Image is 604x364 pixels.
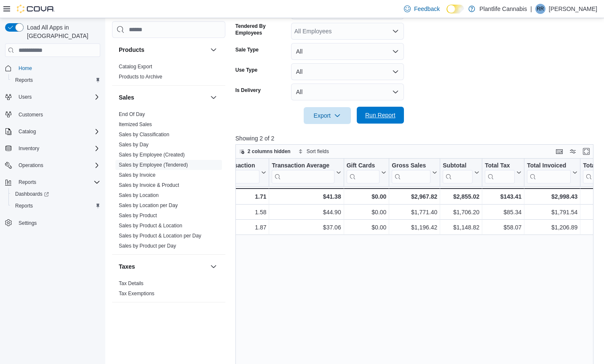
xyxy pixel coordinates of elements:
h3: Sales [119,93,134,102]
button: Run Report [357,107,404,124]
button: Sort fields [295,146,332,156]
a: Sales by Invoice & Product [119,182,179,188]
div: $1,148.82 [443,222,479,232]
span: Users [19,94,32,100]
a: Sales by Product [119,213,157,218]
span: Itemized Sales [119,121,152,128]
button: Products [119,46,207,54]
button: Inventory [2,143,104,154]
a: Sales by Classification [119,132,169,138]
h3: Products [119,46,144,54]
button: Enter fullscreen [581,146,591,156]
div: $58.07 [485,222,521,232]
span: Products to Archive [119,73,162,80]
a: Dashboards [12,189,52,199]
a: Sales by Product & Location per Day [119,233,201,239]
span: Sales by Employee (Created) [119,151,185,158]
div: Transaction Average [272,162,334,170]
button: Home [2,62,104,74]
div: $44.90 [272,207,341,217]
a: Sales by Product & Location [119,223,182,229]
span: Sales by Employee (Tendered) [119,162,188,168]
div: Subtotal [443,162,473,170]
a: Tax Exemptions [119,291,155,297]
a: Settings [15,218,40,228]
button: Catalog [15,127,39,137]
span: Settings [15,218,100,228]
div: Gross Sales [392,162,430,183]
a: Reports [12,75,36,85]
div: Total Invoiced [527,162,571,170]
div: $1,196.42 [392,222,437,232]
span: Feedback [414,5,440,13]
span: Catalog [19,128,36,135]
div: $1,206.89 [527,222,577,232]
a: End Of Day [119,111,145,117]
span: Sales by Product & Location [119,222,182,229]
div: $2,855.02 [443,191,479,202]
button: Users [2,91,104,103]
span: Operations [15,160,100,170]
a: Home [15,63,35,73]
button: 2 columns hidden [236,146,294,156]
button: Settings [2,217,104,229]
div: $37.06 [272,222,341,232]
span: Reports [15,202,33,209]
button: Open list of options [392,28,399,35]
span: Sales by Invoice [119,172,155,178]
span: Sales by Product per Day [119,243,176,249]
button: Inventory [15,143,43,154]
span: Dashboards [12,189,100,199]
span: Export [309,107,346,124]
button: All [291,43,404,60]
button: Operations [15,160,47,170]
button: Catalog [2,126,104,138]
div: Gross Sales [392,162,430,170]
div: Gift Cards [346,162,380,170]
button: Sales [208,92,219,102]
a: Products to Archive [119,74,162,80]
button: Customers [2,108,104,120]
a: Sales by Product per Day [119,243,176,249]
span: Run Report [365,111,396,119]
button: All [291,63,404,80]
p: Showing 2 of 2 [235,134,597,143]
button: Total Invoiced [527,162,577,183]
div: $1,791.54 [527,207,577,217]
a: Customers [15,110,46,120]
p: | [530,4,532,14]
nav: Complex example [5,59,100,251]
span: Sales by Classification [119,131,169,138]
div: $0.00 [346,191,386,202]
a: Sales by Location [119,192,159,198]
div: $85.34 [485,207,521,217]
div: Total Tax [485,162,515,183]
span: Sales by Day [119,141,149,148]
button: Gift Cards [346,162,386,183]
span: Reports [12,201,100,211]
span: Reports [19,179,36,186]
button: Transaction Average [272,162,341,183]
span: Catalog [15,127,100,137]
div: $1,771.40 [392,207,437,217]
div: $1,706.20 [443,207,479,217]
div: 1.58 [199,207,266,217]
input: Dark Mode [446,5,464,13]
div: 1.87 [199,222,266,232]
a: Dashboards [8,188,104,200]
button: Reports [15,177,40,187]
div: $2,998.43 [527,191,577,202]
button: Subtotal [443,162,479,183]
span: Reports [15,177,100,187]
div: $2,967.82 [392,191,437,202]
button: Sales [119,93,207,102]
span: Home [15,63,100,73]
label: Tendered By Employees [235,23,288,36]
button: Operations [2,159,104,171]
span: Sales by Location [119,192,159,199]
div: Gift Card Sales [346,162,380,183]
div: 1.71 [199,191,266,202]
button: Reports [8,74,104,86]
span: Customers [19,111,43,118]
h3: Taxes [119,262,135,271]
